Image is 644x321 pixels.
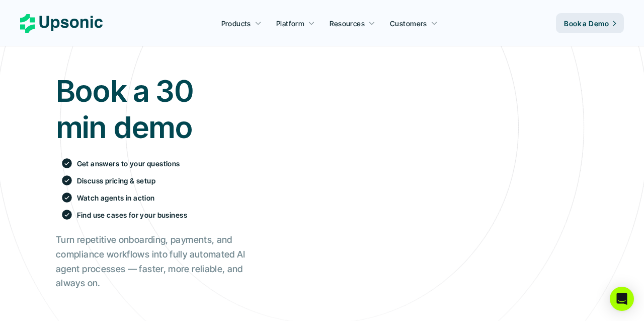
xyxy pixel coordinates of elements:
h1: Book a 30 min demo [56,73,246,145]
a: Products [215,14,268,32]
p: Discuss pricing & setup [77,175,156,186]
p: Watch agents in action [77,192,155,203]
p: Find use cases for your business [77,210,187,220]
p: Get answers to your questions [77,158,180,169]
p: Products [221,18,251,29]
h2: Turn repetitive onboarding, payments, and compliance workflows into fully automated AI agent proc... [56,233,246,291]
div: Open Intercom Messenger [610,287,634,311]
p: Customers [390,18,427,29]
p: Platform [276,18,304,29]
p: Book a Demo [564,18,609,29]
a: Book a Demo [556,13,624,33]
p: Resources [330,18,365,29]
